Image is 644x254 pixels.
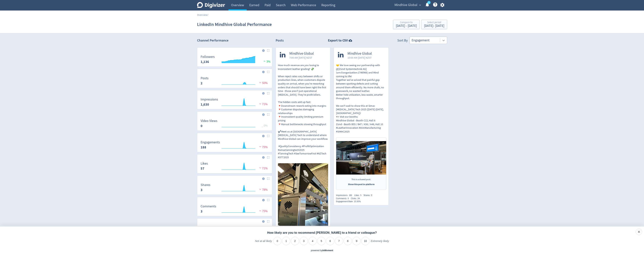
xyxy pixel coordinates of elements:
img: Placeholder [267,113,269,116]
dt: Shares [201,183,210,187]
div: Compare to [396,21,417,24]
li: 0 [273,237,281,245]
button: Compare to[DATE] - [DATE] [393,20,420,29]
span: / [207,13,208,17]
div: Close survey [636,229,642,235]
img: negative-performance.svg [258,188,262,191]
button: Select period[DATE]- [DATE] [421,20,447,29]
img: https://media.cf.digivizer.com/images/linkedin-136246465-urn:li:ugcPost:7364117962775015427-f5c4d... [336,141,386,174]
strong: Export to CSV [328,38,348,43]
li: 8 [344,237,352,245]
img: negative-performance.svg [258,209,262,212]
label: Not at all likely [255,239,272,246]
svg: Engagements 188 [199,141,271,150]
button: Mindhive Global [393,2,422,8]
li: 6 [326,237,334,245]
dt: Video Views [201,119,217,123]
strong: 1,136 [201,60,209,64]
li: 5 [317,237,325,245]
img: https://media.cf.digivizer.com/images/linkedin-136246465-urn:li:share:7364008442702778369-4bc9041... [278,163,328,230]
div: Show this post in-platform [340,183,383,186]
img: negative-performance.svg [258,145,262,148]
div: powered by inmoment [311,249,333,252]
div: Sort By [397,38,408,44]
span: 24 [357,197,360,200]
span: expand_more [418,3,422,7]
span: Mindhive Global [289,51,314,56]
li: 2 [291,237,299,245]
span: 0 [371,194,372,197]
dt: Posts [201,76,209,80]
span: _ 0% [262,124,268,128]
div: Comments [336,197,351,200]
strong: 1,630 [201,102,209,107]
img: Placeholder [267,92,269,94]
img: positive-performance.svg [263,60,266,63]
img: Placeholder [267,49,269,52]
li: 4 [308,237,317,245]
svg: Followers 1,136 [199,55,271,65]
span: 5 [360,194,361,197]
span: 75% [258,209,268,213]
span: 50% [258,81,268,85]
span: 15.93% [354,200,361,203]
div: Clicks [351,197,362,200]
img: Placeholder [267,177,269,180]
p: How much revenue are you losing to inconsistent leather grading? 💸 When reject rates vary between... [278,63,328,159]
div: Likes [354,194,363,197]
strong: 2 [201,81,203,85]
span: 7:00 AM [DATE] NZST [289,56,314,60]
img: Placeholder [267,135,269,137]
div: This is a shared post. [340,178,383,183]
h2: Posts [276,38,284,44]
li: 9 [352,237,361,245]
span: 71% [258,102,268,106]
strong: 0 [201,124,203,128]
span: 10:00 AM [DATE] NZST [347,56,372,60]
span: Mindhive Global [347,51,372,56]
span: 182 [349,194,352,197]
svg: Impressions 1,630 [199,98,271,108]
a: 5 [427,1,431,4]
h2: Channel Performance [197,38,272,43]
strong: 57 [201,166,204,171]
strong: 3 [201,209,203,214]
a: InMoment [322,249,333,252]
h1: LinkedIn Mindhive Global Performance [197,18,272,30]
svg: Shares 3 [199,183,271,193]
p: 🤝 We love seeing our partnership with @[Zünd Systemtechnik AG](urn:li:organization:1746966) and M... [336,63,386,133]
li: 7 [335,237,343,245]
div: Impressions [336,194,354,197]
text: 5 [428,1,429,4]
dt: Comments [201,204,216,209]
strong: 188 [201,145,206,150]
svg: Posts 2 [199,76,271,86]
img: Placeholder [267,71,269,73]
div: Shares [363,194,374,197]
img: negative-performance.svg [258,81,262,84]
dt: Impressions [201,97,218,102]
strong: 3 [201,188,203,192]
li: 10 [361,237,369,245]
img: Placeholder [267,199,269,201]
img: negative-performance.svg [258,166,262,169]
li: 3 [300,237,308,245]
div: Engagement Rate [336,200,363,203]
span: Mindhive Global [394,2,417,8]
svg: Video Views 0 [199,119,271,129]
dt: Engagements [201,140,220,144]
div: Select period [424,21,444,24]
dt: Followers [201,55,215,59]
img: Placeholder [267,220,269,223]
li: 1 [282,237,290,245]
span: 78% [258,188,268,192]
label: Extremely likely [371,239,389,246]
span: 71% [258,166,268,170]
img: Placeholder [267,156,269,159]
svg: Comments 3 [199,205,271,215]
a: Mindhive Global10:00 AM [DATE] NZST🤝 We love seeing our partnership with @[Zünd Systemtechnik AG]... [334,48,388,175]
img: negative-performance.svg [258,102,262,105]
span: 75% [258,145,268,149]
div: [DATE] - [DATE] [424,24,444,28]
div: [DATE] - [DATE] [396,24,417,28]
